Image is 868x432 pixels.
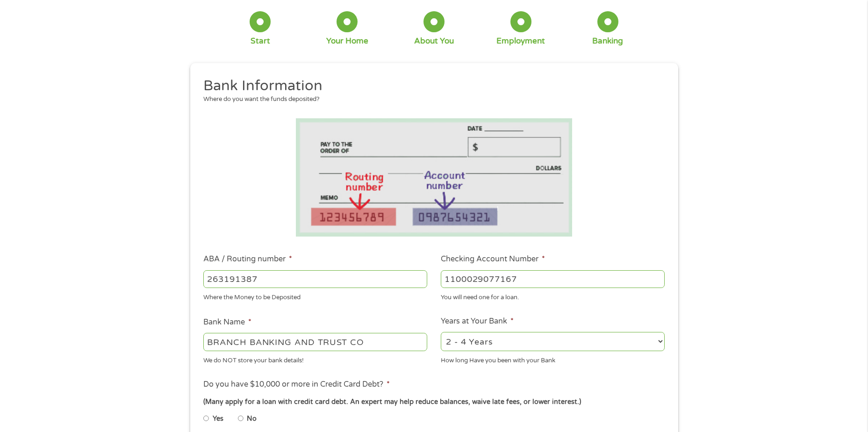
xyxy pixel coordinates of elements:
[203,353,427,365] div: We do NOT store your bank details!
[496,36,545,46] div: Employment
[213,414,223,424] label: Yes
[441,254,545,264] label: Checking Account Number
[203,397,664,407] div: (Many apply for a loan with credit card debt. An expert may help reduce balances, waive late fees...
[592,36,623,46] div: Banking
[441,353,665,365] div: How long Have you been with your Bank
[441,270,665,288] input: 345634636
[203,290,427,302] div: Where the Money to be Deposited
[203,254,292,264] label: ABA / Routing number
[414,36,454,46] div: About You
[203,95,658,104] div: Where do you want the funds deposited?
[247,414,257,424] label: No
[203,380,390,389] label: Do you have $10,000 or more in Credit Card Debt?
[441,317,514,326] label: Years at Your Bank
[326,36,368,46] div: Your Home
[203,270,427,288] input: 263177916
[251,36,270,46] div: Start
[203,317,251,327] label: Bank Name
[203,77,658,95] h2: Bank Information
[296,118,573,237] img: Routing number location
[441,290,665,302] div: You will need one for a loan.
